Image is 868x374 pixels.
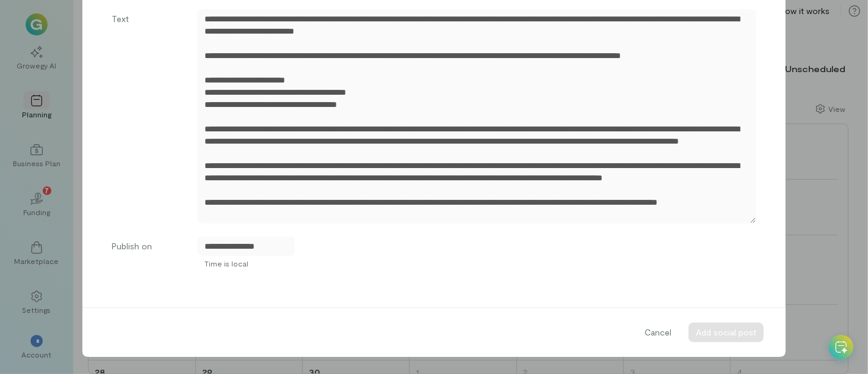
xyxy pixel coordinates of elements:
[645,326,671,339] span: Cancel
[696,327,756,337] span: Add social post
[112,240,185,252] label: Publish on
[204,258,248,268] span: Time is local
[112,13,185,227] label: Text
[689,323,764,342] button: Add social post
